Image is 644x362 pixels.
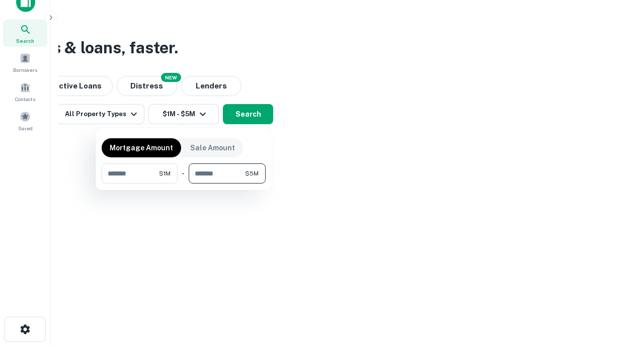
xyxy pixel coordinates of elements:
[110,142,173,153] p: Mortgage Amount
[182,163,185,184] div: -
[594,282,644,330] iframe: Chat Widget
[245,169,259,178] span: $5M
[159,169,171,178] span: $1M
[190,142,235,153] p: Sale Amount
